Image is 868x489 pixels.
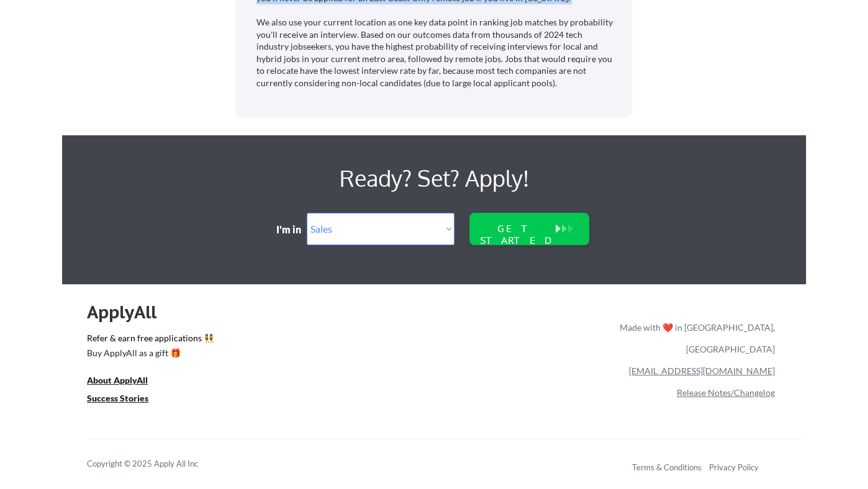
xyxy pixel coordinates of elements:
[87,393,148,403] u: Success Stories
[477,223,557,246] div: GET STARTED
[87,302,171,323] div: ApplyAll
[236,160,632,196] div: Ready? Set? Apply!
[87,349,211,357] div: Buy ApplyAll as a gift 🎁
[87,347,211,362] a: Buy ApplyAll as a gift 🎁
[629,366,775,376] a: [EMAIL_ADDRESS][DOMAIN_NAME]
[615,316,775,360] div: Made with ❤️ in [GEOGRAPHIC_DATA], [GEOGRAPHIC_DATA]
[632,462,702,472] a: Terms & Conditions
[709,462,759,472] a: Privacy Policy
[87,392,165,408] a: Success Stories
[276,223,310,236] div: I'm in
[87,375,148,385] u: About ApplyAll
[87,374,165,390] a: About ApplyAll
[677,387,775,398] a: Release Notes/Changelog
[87,458,230,470] div: Copyright © 2025 Apply All Inc
[87,334,360,347] a: Refer & earn free applications 👯‍♀️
